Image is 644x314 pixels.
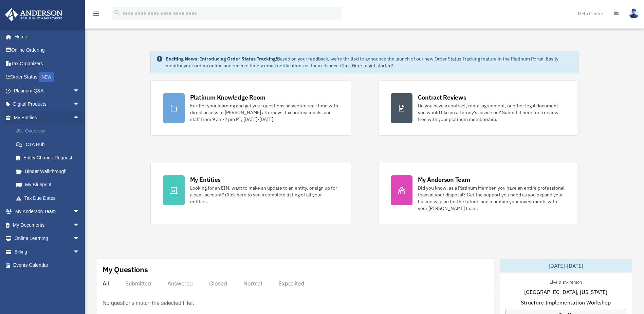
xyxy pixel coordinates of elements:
[5,84,90,98] a: Platinum Q&Aarrow_drop_down
[167,280,193,287] div: Answered
[166,55,573,69] div: Based on your feedback, we're thrilled to announce the launch of our new Order Status Tracking fe...
[5,111,90,124] a: My Entitiesarrow_drop_up
[5,98,90,111] a: Digital Productsarrow_drop_down
[524,288,607,296] span: [GEOGRAPHIC_DATA], [US_STATE]
[500,259,632,273] div: [DATE]-[DATE]
[73,84,87,98] span: arrow_drop_down
[10,151,90,165] a: Entity Change Request
[5,245,90,259] a: Billingarrow_drop_down
[190,175,221,184] div: My Entities
[73,232,87,246] span: arrow_drop_down
[190,185,338,205] div: Looking for an EIN, want to make an update to an entity, or sign up for a bank account? Click her...
[3,8,65,21] img: Anderson Advisors Platinum Portal
[113,9,121,17] i: search
[5,232,90,245] a: Online Learningarrow_drop_down
[418,175,470,184] div: My Anderson Team
[166,56,277,62] strong: Exciting News: Introducing Order Status Tracking!
[5,57,90,70] a: Tax Organizers
[243,280,262,287] div: Normal
[10,124,90,138] a: Overview
[73,218,87,232] span: arrow_drop_down
[150,81,351,136] a: Platinum Knowledge Room Further your learning and get your questions answered real-time with dire...
[103,280,109,287] div: All
[190,93,265,102] div: Platinum Knowledge Room
[73,98,87,111] span: arrow_drop_down
[521,298,611,307] span: Structure Implementation Workshop
[103,264,148,275] div: My Questions
[418,185,566,212] div: Did you know, as a Platinum Member, you have an entire professional team at your disposal? Get th...
[418,93,466,102] div: Contract Reviews
[92,10,100,18] i: menu
[73,245,87,259] span: arrow_drop_down
[209,280,227,287] div: Closed
[378,163,579,224] a: My Anderson Team Did you know, as a Platinum Member, you have an entire professional team at your...
[5,218,90,232] a: My Documentsarrow_drop_down
[73,205,87,219] span: arrow_drop_down
[73,111,87,125] span: arrow_drop_up
[340,63,393,69] a: Click Here to get started!
[103,298,194,308] p: No questions match the selected filter.
[278,280,304,287] div: Expedited
[378,81,579,136] a: Contract Reviews Do you have a contract, rental agreement, or other legal document you would like...
[150,163,351,224] a: My Entities Looking for an EIN, want to make an update to an entity, or sign up for a bank accoun...
[39,72,54,82] div: NEW
[10,178,90,192] a: My Blueprint
[10,138,90,151] a: CTA Hub
[5,30,87,43] a: Home
[190,102,338,123] div: Further your learning and get your questions answered real-time with direct access to [PERSON_NAM...
[5,70,90,84] a: Order StatusNEW
[5,259,90,272] a: Events Calendar
[92,12,100,18] a: menu
[5,205,90,219] a: My Anderson Teamarrow_drop_down
[629,8,639,18] img: User Pic
[544,278,587,285] div: Live & In-Person
[10,164,90,178] a: Binder Walkthrough
[418,102,566,123] div: Do you have a contract, rental agreement, or other legal document you would like an attorney's ad...
[10,191,90,205] a: Tax Due Dates
[125,280,151,287] div: Submitted
[5,43,90,57] a: Online Ordering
